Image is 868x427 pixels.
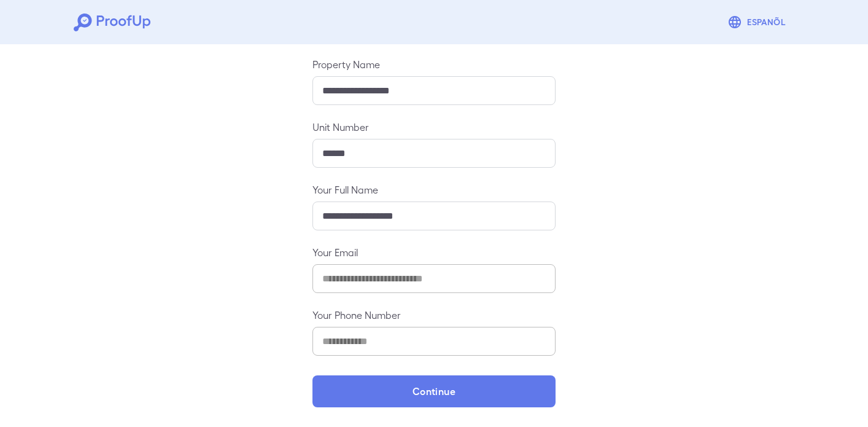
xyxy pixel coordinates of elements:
label: Property Name [312,57,556,71]
label: Your Full Name [312,182,556,197]
label: Your Email [312,245,556,259]
button: Espanõl [723,10,794,34]
label: Unit Number [312,120,556,134]
button: Continue [312,375,556,407]
label: Your Phone Number [312,308,556,322]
